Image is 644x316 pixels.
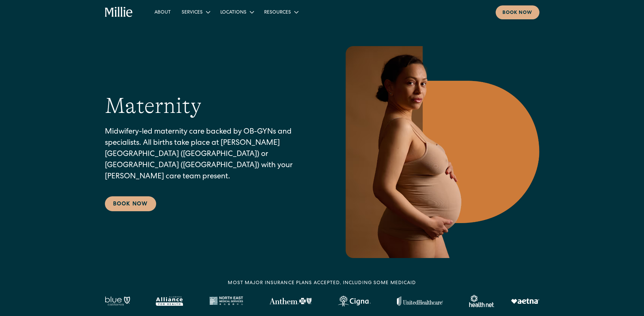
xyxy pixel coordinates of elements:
[105,93,201,119] h1: Maternity
[269,298,312,304] img: Anthem Logo
[469,295,495,307] img: Healthnet logo
[502,9,533,17] div: Book now
[341,46,539,258] img: Pregnant woman in neutral underwear holding her belly, standing in profile against a warm-toned g...
[264,9,291,16] div: Resources
[209,296,243,306] img: North East Medical Services logo
[511,298,539,304] img: Aetna logo
[105,296,130,306] img: Blue California logo
[105,7,133,18] a: home
[105,196,156,211] a: Book Now
[105,127,314,183] p: Midwifery-led maternity care backed by OB-GYNs and specialists. All births take place at [PERSON_...
[397,296,443,306] img: United Healthcare logo
[156,296,183,306] img: Alameda Alliance logo
[259,6,303,18] div: Resources
[228,280,416,287] div: MOST MAJOR INSURANCE PLANS ACCEPTED, INCLUDING some MEDICAID
[215,6,259,18] div: Locations
[149,6,176,18] a: About
[182,9,203,16] div: Services
[496,5,539,19] a: Book now
[176,6,215,18] div: Services
[220,9,246,16] div: Locations
[338,296,371,307] img: Cigna logo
